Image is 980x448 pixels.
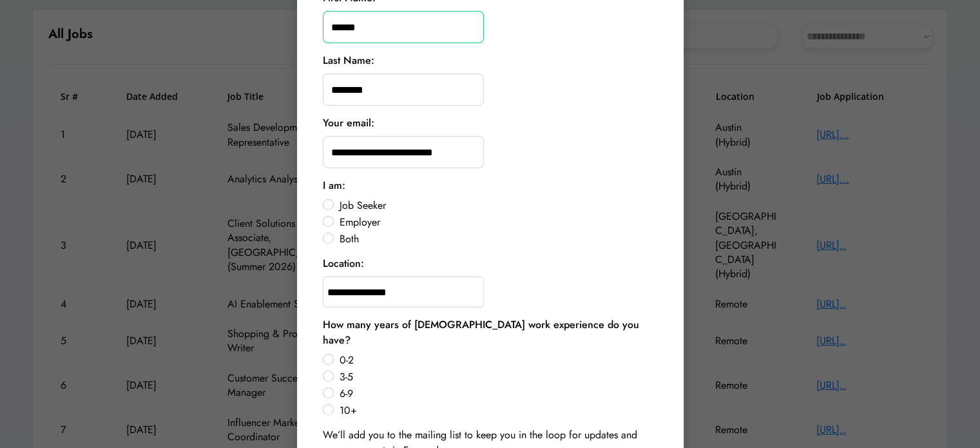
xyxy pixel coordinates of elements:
label: 10+ [336,405,658,416]
label: 0-2 [336,355,658,365]
div: Your email: [323,115,374,131]
label: 3-5 [336,372,658,382]
label: Both [336,234,658,244]
div: How many years of [DEMOGRAPHIC_DATA] work experience do you have? [323,317,658,348]
div: I am: [323,178,345,193]
label: 6-9 [336,389,658,399]
label: Job Seeker [336,200,658,211]
div: Last Name: [323,53,374,68]
label: Employer [336,217,658,228]
div: Location: [323,256,364,271]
